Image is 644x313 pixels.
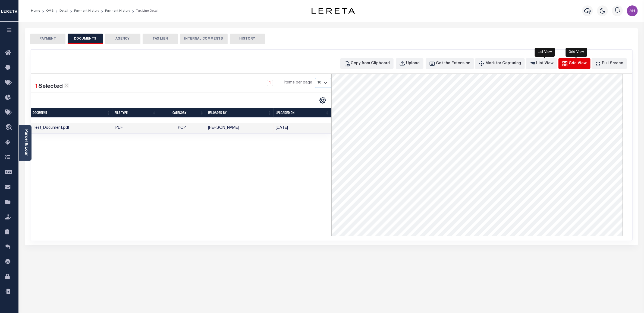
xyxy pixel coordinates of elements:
td: Test_Document.pdf [31,123,113,134]
div: List View [535,48,555,57]
a: Home [31,9,40,12]
div: Selected [35,82,69,91]
a: Payment History [74,9,99,12]
a: OMS [46,9,54,12]
i: travel_explore [5,124,14,131]
div: List View [536,61,554,67]
button: TAX LIEN [143,34,178,44]
td: .PDF [112,123,158,134]
button: AGENCY [105,34,140,44]
button: HISTORY [230,34,265,44]
button: INTERNAL COMMENTS [180,34,228,44]
button: PAYMENT [30,34,65,44]
th: UPLOADED ON: activate to sort column ascending [274,108,331,118]
a: Parcel & Loan [24,129,28,157]
td: [PERSON_NAME] [206,123,274,134]
button: List View [526,58,557,69]
span: POP [178,126,186,130]
img: svg+xml;base64,PHN2ZyB4bWxucz0iaHR0cDovL3d3dy53My5vcmcvMjAwMC9zdmciIHBvaW50ZXItZXZlbnRzPSJub25lIi... [627,5,638,16]
span: 1 [35,84,39,89]
div: Grid View [566,48,587,57]
div: Upload [406,61,420,67]
span: Items per page [285,80,312,86]
button: Mark for Capturing [475,58,525,69]
button: DOCUMENTS [68,34,103,44]
th: FILE TYPE: activate to sort column ascending [112,108,158,118]
a: Detail [59,9,68,12]
button: Upload [396,58,423,69]
img: logo-dark.svg [312,8,355,14]
div: Mark for Capturing [486,61,521,67]
th: Document: activate to sort column ascending [31,108,113,118]
div: Get the Extension [436,61,470,67]
td: [DATE] [274,123,331,134]
div: Grid View [569,61,587,67]
th: UPLOADED BY: activate to sort column ascending [206,108,274,118]
div: Full Screen [602,61,623,67]
button: Grid View [558,58,590,69]
a: 1 [267,80,273,86]
div: Copy from Clipboard [351,61,390,67]
li: Tax Line Detail [130,8,158,13]
button: Full Screen [592,58,627,69]
th: CATEGORY: activate to sort column ascending [158,108,206,118]
a: Payment History [105,9,130,12]
button: Copy from Clipboard [340,58,394,69]
button: Get the Extension [426,58,474,69]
